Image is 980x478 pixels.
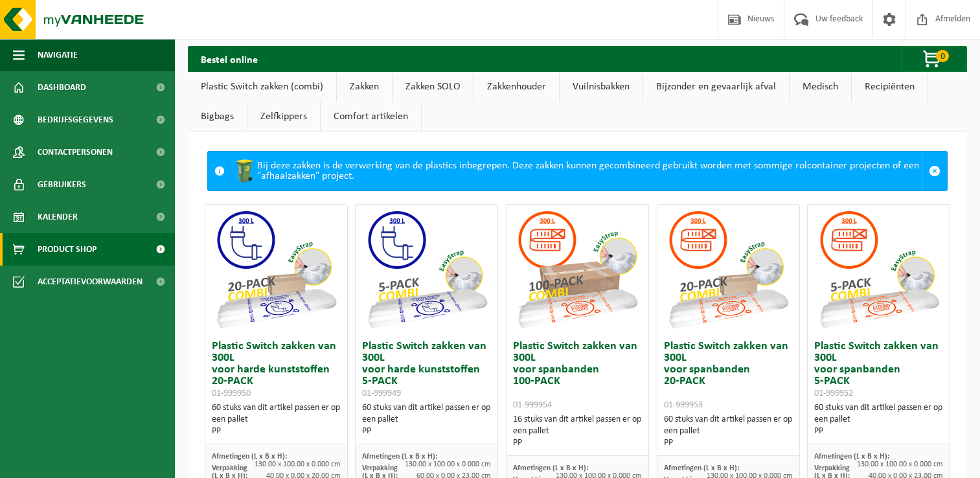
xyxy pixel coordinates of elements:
span: Bedrijfsgegevens [38,104,113,136]
span: Gebruikers [38,168,86,201]
a: Zakkenhouder [474,72,559,102]
span: 130.00 x 100.00 x 0.000 cm [255,461,341,468]
div: 60 stuks van dit artikel passen er op een pallet [362,402,491,437]
a: Zakken [337,72,392,102]
span: 01-999949 [362,389,401,398]
a: Plastic Switch zakken (combi) [188,72,336,102]
span: Kalender [38,201,78,233]
span: 01-999950 [212,389,251,398]
img: WB-0240-HPE-GN-50.png [231,158,257,184]
button: 0 [901,46,966,72]
img: 01-999953 [663,205,793,334]
img: 01-999954 [512,205,642,334]
a: Zakken SOLO [393,72,473,102]
span: Acceptatievoorwaarden [38,266,142,298]
div: 60 stuks van dit artikel passen er op een pallet [664,414,793,449]
h3: Plastic Switch zakken van 300L voor spanbanden 5-PACK [814,341,943,399]
a: Zelfkippers [247,102,320,131]
a: Vuilnisbakken [560,72,643,102]
span: Dashboard [38,71,86,104]
div: 60 stuks van dit artikel passen er op een pallet [814,402,943,437]
h3: Plastic Switch zakken van 300L voor harde kunststoffen 20-PACK [212,341,341,399]
h2: Bestel online [188,46,271,71]
span: Contactpersonen [38,136,113,168]
span: Afmetingen (L x B x H): [664,464,739,472]
span: Product Shop [38,233,97,266]
a: Comfort artikelen [321,102,421,131]
div: PP [664,437,793,449]
img: 01-999952 [814,205,944,334]
span: 01-999952 [814,389,853,398]
a: Sluit melding [922,152,947,190]
div: PP [212,426,341,437]
span: 130.00 x 100.00 x 0.000 cm [405,461,491,468]
a: Medisch [790,72,851,102]
a: Bigbags [188,102,247,131]
span: Afmetingen (L x B x H): [212,453,287,461]
div: PP [814,426,943,437]
div: 60 stuks van dit artikel passen er op een pallet [212,402,341,437]
h3: Plastic Switch zakken van 300L voor spanbanden 100-PACK [513,341,642,411]
span: Afmetingen (L x B x H): [513,464,588,472]
span: 01-999953 [664,400,703,410]
span: Afmetingen (L x B x H): [362,453,437,461]
a: Recipiënten [852,72,928,102]
div: 16 stuks van dit artikel passen er op een pallet [513,414,642,449]
h3: Plastic Switch zakken van 300L voor harde kunststoffen 5-PACK [362,341,491,399]
div: Bij deze zakken is de verwerking van de plastics inbegrepen. Deze zakken kunnen gecombineerd gebr... [231,152,922,190]
h3: Plastic Switch zakken van 300L voor spanbanden 20-PACK [664,341,793,411]
span: 0 [936,50,949,62]
span: 01-999954 [513,400,552,410]
a: Bijzonder en gevaarlijk afval [643,72,789,102]
span: Afmetingen (L x B x H): [814,453,889,461]
img: 01-999949 [362,205,492,334]
div: PP [362,426,491,437]
span: 130.00 x 100.00 x 0.000 cm [857,461,943,468]
div: PP [513,437,642,449]
span: Navigatie [38,39,78,71]
img: 01-999950 [211,205,341,334]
